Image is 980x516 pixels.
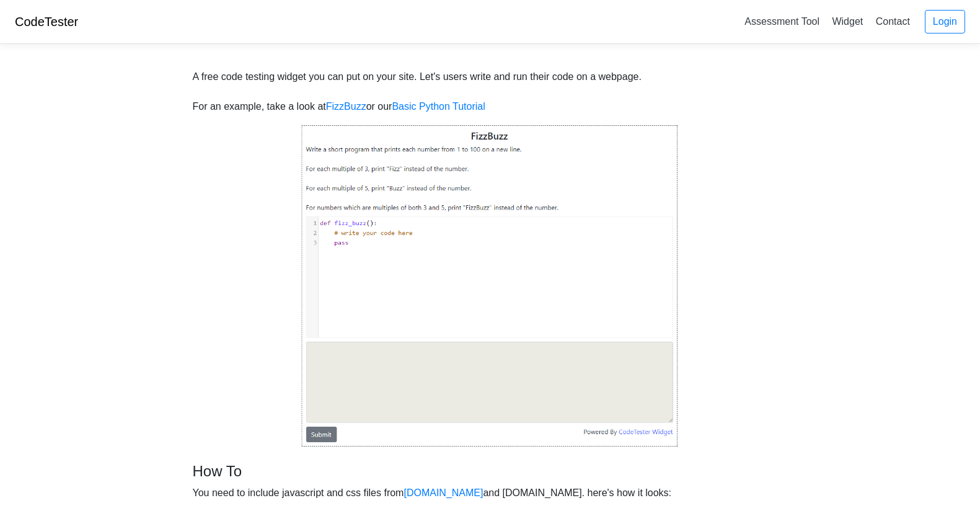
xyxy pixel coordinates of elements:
a: Login [925,10,965,33]
a: FizzBuzz [326,101,366,112]
a: [DOMAIN_NAME] [404,487,483,498]
a: Contact [871,11,915,32]
a: Assessment Tool [739,11,824,32]
h4: How To [193,463,672,481]
img: widget.bd687f194666.png [301,124,679,448]
a: Basic Python Tutorial [392,101,485,112]
p: You need to include javascript and css files from and [DOMAIN_NAME]. here's how it looks: [193,486,672,500]
a: CodeTester [15,15,78,29]
a: Widget [827,11,868,32]
div: A free code testing widget you can put on your site. Let's users write and run their code on a we... [193,69,642,114]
